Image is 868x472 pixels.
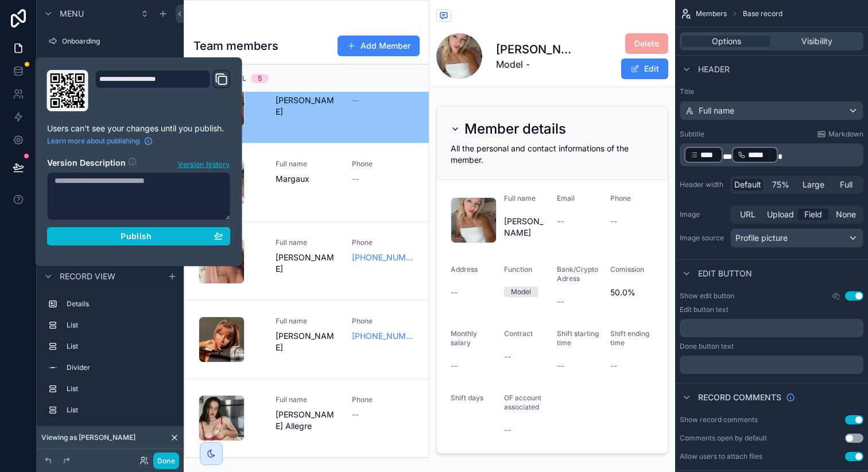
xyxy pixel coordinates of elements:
a: Full name[PERSON_NAME] AllegrePhone-- [185,379,429,457]
a: [PHONE_NUMBER] [352,252,415,263]
a: [PHONE_NUMBER] [352,330,415,342]
label: Show edit button [680,291,734,301]
span: -- [352,95,359,106]
span: Default [734,179,761,190]
span: None [836,209,856,220]
span: Base record [743,9,782,18]
span: Markdown [828,130,863,139]
span: Viewing as [PERSON_NAME] [41,433,135,442]
span: Full name [276,238,339,247]
label: Header width [680,180,726,189]
div: Domain and Custom Link [95,70,231,111]
button: Done [153,453,179,469]
button: Publish [47,227,231,245]
span: Full name [276,159,339,169]
div: scrollable content [37,290,184,431]
a: Full name[PERSON_NAME]Phone[PHONE_NUMBER] [185,300,429,379]
span: Record comments [698,392,781,403]
h1: [PERSON_NAME] [496,41,578,57]
label: List [67,384,172,393]
span: [PERSON_NAME] [276,95,339,118]
span: Edit button [698,268,752,279]
button: Edit [621,58,668,79]
span: [PERSON_NAME] [276,252,339,275]
div: scrollable content [680,143,863,166]
label: Done button text [680,342,734,351]
a: Onboarding [44,32,177,50]
label: Details [67,299,172,309]
span: Phone [352,159,415,169]
span: Upload [767,209,794,220]
span: Large [803,179,824,190]
span: URL [740,209,755,220]
div: scrollable content [680,319,863,337]
a: Learn more about publishing [47,136,153,146]
label: List [67,342,172,351]
h2: Version Description [47,157,126,170]
a: Full nameMargauxPhone-- [185,143,429,221]
button: Full name [680,101,863,120]
a: Full name[PERSON_NAME]Phone[PHONE_NUMBER] [185,221,429,300]
label: List [67,321,172,330]
label: Image [680,210,726,219]
span: Profile picture [735,232,788,244]
a: Markdown [817,130,863,139]
span: Full [840,179,852,190]
span: Model - [496,57,578,71]
div: 5 [258,74,262,83]
span: [PERSON_NAME] Allegre [276,409,339,432]
div: Allow users to attach files [680,452,762,461]
label: Title [680,87,863,96]
p: Users can't see your changes until you publish. [47,123,231,134]
span: Margaux [276,173,339,185]
span: 75% [772,179,789,190]
button: Add Member [338,36,420,56]
span: Record view [60,271,115,282]
span: Header [698,64,730,75]
label: Edit button text [680,305,728,314]
label: Onboarding [62,37,175,46]
label: Divider [67,363,172,372]
label: Image source [680,233,726,243]
div: Comments open by default [680,434,767,443]
span: Phone [352,238,415,247]
span: Options [712,36,741,47]
button: Profile picture [730,228,863,248]
span: Members [696,9,727,18]
label: List [67,405,172,415]
div: scrollable content [680,356,863,374]
span: Full name [699,105,734,116]
span: -- [352,409,359,420]
h1: Team members [193,38,278,54]
button: Version history [177,157,230,170]
span: Phone [352,317,415,326]
label: Subtitle [680,130,704,139]
span: [PERSON_NAME] [276,330,339,353]
a: Restructuration [44,56,177,75]
span: Menu [60,8,84,19]
div: Show record comments [680,415,758,424]
span: Full name [276,317,339,326]
span: Learn more about publishing [47,136,139,146]
span: Field [804,209,822,220]
span: Version history [178,158,230,169]
a: Full name[PERSON_NAME]Phone-- [185,64,429,143]
span: Visibility [801,36,832,47]
span: Full name [276,395,339,404]
span: Phone [352,395,415,404]
span: -- [352,173,359,185]
span: Publish [121,231,152,241]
